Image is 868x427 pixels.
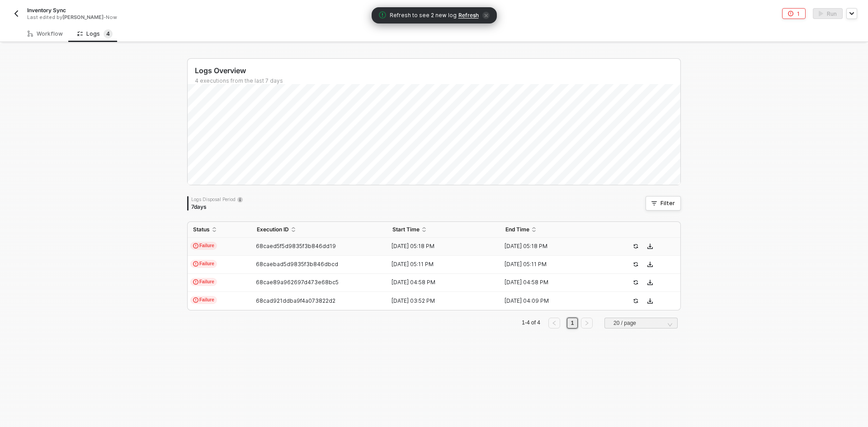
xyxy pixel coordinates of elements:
span: icon-success-page [633,298,638,304]
th: Status [188,222,251,238]
div: Logs Overview [195,66,680,75]
li: 1-4 of 4 [520,318,542,328]
div: 1 [797,10,800,18]
span: Refresh [458,12,479,19]
div: [DATE] 05:18 PM [500,243,606,250]
span: [PERSON_NAME] [62,14,104,20]
span: Refresh to see 2 new log [390,11,457,20]
span: icon-exclamation [193,279,198,285]
div: [DATE] 05:11 PM [387,261,493,268]
span: Failure [190,278,217,286]
span: left [552,320,557,326]
li: Next Page [580,318,594,328]
span: Execution ID [257,226,289,233]
span: icon-download [647,244,653,249]
span: icon-exclamation [193,243,198,249]
span: Status [193,226,210,233]
span: icon-error-page [788,11,793,16]
span: Failure [190,260,217,268]
div: [DATE] 04:58 PM [500,279,606,286]
button: Filter [646,196,681,211]
span: 68cae89a962697d473e68bc5 [256,279,339,286]
span: Failure [190,242,217,250]
button: back [11,8,22,19]
span: icon-download [647,262,653,267]
button: right [581,318,593,328]
div: Page Size [604,318,678,332]
span: 4 [106,30,110,37]
th: Execution ID [251,222,387,238]
span: icon-success-page [633,244,638,249]
th: Start Time [387,222,500,238]
span: icon-download [647,280,653,285]
span: icon-exclamation [193,261,198,267]
span: icon-close [482,12,490,19]
div: Filter [660,200,675,207]
span: End Time [505,226,529,233]
div: [DATE] 05:18 PM [387,243,493,250]
span: 68caebad5d9835f3b846dbcd [256,261,338,267]
div: [DATE] 04:09 PM [500,297,606,305]
span: icon-download [647,298,653,304]
li: Previous Page [547,318,561,328]
span: Start Time [392,226,420,233]
button: activateRun [813,8,843,19]
div: Logs [77,29,113,38]
span: right [584,320,590,326]
span: 68caed5f5d9835f3b846dd19 [256,243,336,249]
div: 7 days [191,203,243,211]
div: [DATE] 03:52 PM [387,297,493,305]
span: Failure [190,296,217,304]
span: icon-success-page [633,280,638,285]
div: 4 executions from the last 7 days [195,77,680,84]
span: icon-exclamation [379,11,386,19]
button: left [548,318,560,328]
li: 1 [567,318,578,328]
th: End Time [500,222,613,238]
div: [DATE] 05:11 PM [500,261,606,268]
div: Logs Disposal Period [191,196,243,202]
span: icon-success-page [633,262,638,267]
sup: 4 [104,29,113,38]
div: [DATE] 04:58 PM [387,279,493,286]
input: Page Size [610,318,672,328]
span: 68cad921ddba9f4a073822d2 [256,297,335,304]
button: 1 [782,8,806,19]
a: 1 [568,318,577,328]
div: Workflow [28,30,63,38]
span: icon-exclamation [193,297,198,303]
span: 20 / page [613,316,672,330]
span: Inventory Sync [27,6,66,14]
div: Last edited by - Now [27,14,413,21]
img: back [13,10,20,17]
